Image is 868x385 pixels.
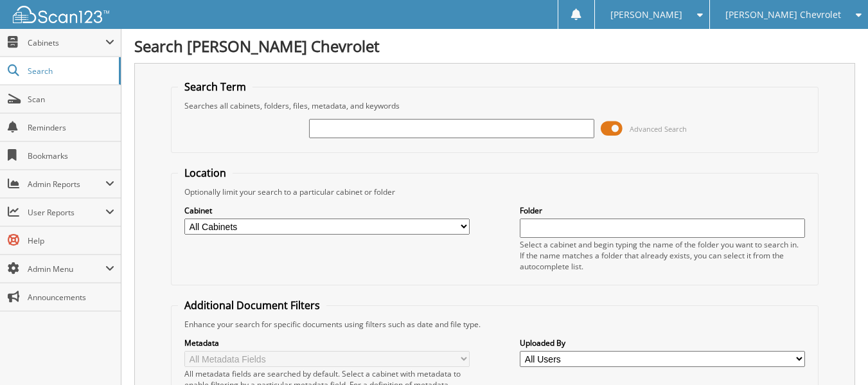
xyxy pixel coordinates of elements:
span: [PERSON_NAME] [610,11,682,19]
span: [PERSON_NAME] Chevrolet [725,11,841,19]
span: Scan [28,94,114,105]
span: User Reports [28,207,105,218]
span: Help [28,235,114,246]
span: Advanced Search [630,124,687,134]
span: Announcements [28,292,114,303]
span: Reminders [28,122,114,133]
h1: Search [PERSON_NAME] Chevrolet [134,35,855,57]
label: Cabinet [184,205,470,216]
span: Bookmarks [28,150,114,161]
img: scan123-logo-white.svg [13,6,109,23]
legend: Additional Document Filters [178,298,326,312]
label: Uploaded By [520,337,805,348]
span: Admin Menu [28,264,105,274]
label: Folder [520,205,805,216]
span: Cabinets [28,37,105,48]
span: Search [28,66,112,76]
legend: Search Term [178,80,252,94]
div: Optionally limit your search to a particular cabinet or folder [178,186,811,197]
label: Metadata [184,337,470,348]
div: Select a cabinet and begin typing the name of the folder you want to search in. If the name match... [520,239,805,272]
div: Searches all cabinets, folders, files, metadata, and keywords [178,100,811,111]
legend: Location [178,166,233,180]
span: Admin Reports [28,179,105,190]
div: Enhance your search for specific documents using filters such as date and file type. [178,319,811,330]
